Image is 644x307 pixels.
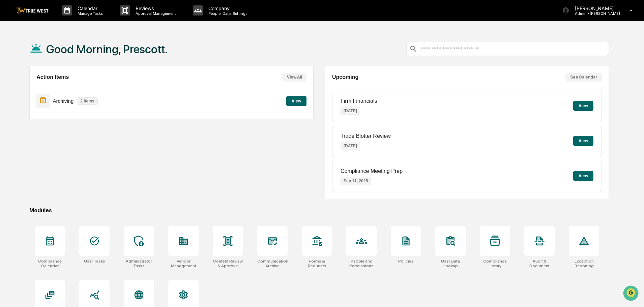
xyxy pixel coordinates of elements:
[130,5,179,11] p: Reviews
[168,259,199,268] div: Vendor Management
[7,52,19,64] img: 1746055101610-c473b297-6a78-478c-a979-82029cc54cd1
[7,98,12,104] div: 🔎
[4,95,45,107] a: 🔎Data Lookup
[35,259,65,268] div: Compliance Calendar
[341,168,403,174] p: Compliance Meeting Prep
[84,259,105,264] div: User Tasks
[573,171,593,181] button: View
[49,86,54,91] div: 🗄️
[565,73,602,82] button: See Calendar
[398,259,414,264] div: Policies
[302,259,332,268] div: Forms & Requests
[130,11,179,16] p: Approval Management
[332,74,358,80] h2: Upcoming
[53,98,74,104] p: Archiving
[29,207,609,214] div: Modules
[72,11,106,16] p: Manage Tasks
[124,259,154,268] div: Administrator Tasks
[48,114,82,119] a: Powered byPylon
[16,7,49,14] img: logo
[7,86,12,91] div: 🖐️
[115,54,123,62] button: Start new chat
[46,82,86,94] a: 🗄️Attestations
[341,107,360,115] p: [DATE]
[341,133,391,139] p: Trade Blotter Review
[573,136,593,146] button: View
[13,85,43,92] span: Preclearance
[341,142,360,150] p: [DATE]
[13,98,42,104] span: Data Lookup
[203,11,251,16] p: People, Data, Settings
[569,259,599,268] div: Exception Reporting
[524,259,555,268] div: Audit & Document Logs
[286,96,306,106] button: View
[7,14,123,25] p: How can we help?
[77,97,97,105] p: 2 items
[435,259,466,268] div: User Data Lookup
[23,58,85,64] div: We're available if you need us!
[286,97,306,104] a: View
[282,73,306,82] button: View All
[573,101,593,111] button: View
[257,259,288,268] div: Communications Archive
[622,285,641,303] iframe: Open customer support
[569,5,620,11] p: [PERSON_NAME]
[67,114,82,119] span: Pylon
[56,85,84,92] span: Attestations
[203,5,251,11] p: Company
[46,42,168,56] h1: Good Morning, Prescott.
[23,52,111,58] div: Start new chat
[346,259,377,268] div: People and Permissions
[213,259,243,268] div: Content Review & Approval
[569,11,620,16] p: Admin • [PERSON_NAME]
[72,5,106,11] p: Calendar
[480,259,510,268] div: Compliance Library
[4,82,46,94] a: 🖐️Preclearance
[341,98,377,104] p: Firm Financials
[341,177,371,185] p: Sep 11, 2025
[36,74,69,80] h2: Action Items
